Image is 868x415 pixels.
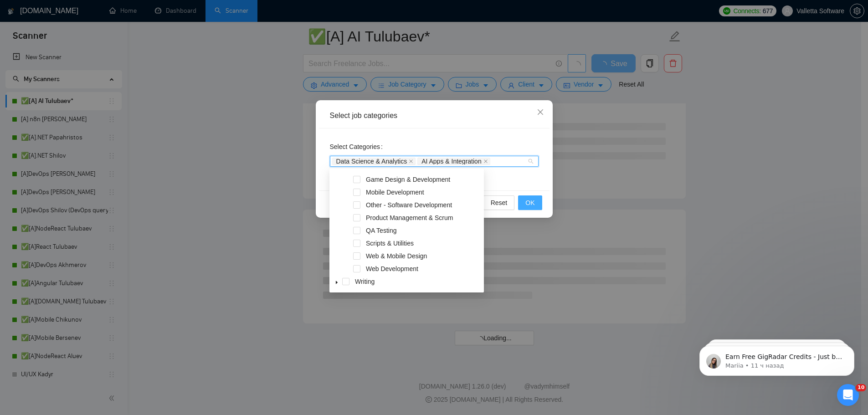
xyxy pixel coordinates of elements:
[355,278,375,285] span: Writing
[837,384,859,406] iframe: Intercom live chat
[537,108,544,116] span: close
[366,189,424,196] span: Mobile Development
[366,227,396,234] span: QA Testing
[353,276,482,287] span: Writing
[366,214,453,221] span: Product Management & Scrum
[364,263,482,274] span: Web Development
[366,176,450,183] span: Game Design & Development
[364,251,482,261] span: Web & Mobile Design
[334,280,339,285] span: caret-down
[330,111,539,121] div: Select job categories
[417,158,490,165] span: AI Apps & Integration
[409,159,413,164] span: close
[483,159,488,164] span: close
[364,238,482,249] span: Scripts & Utilities
[366,252,427,260] span: Web & Mobile Design
[364,174,482,185] span: Game Design & Development
[856,384,866,391] span: 10
[330,139,386,154] label: Select Categories
[491,198,508,208] span: Reset
[366,265,418,272] span: Web Development
[336,158,407,164] span: Data Science & Analytics
[528,100,553,125] button: Close
[492,158,494,165] input: Select Categories
[525,198,534,208] span: OK
[364,212,482,223] span: Product Management & Scrum
[518,195,542,210] button: OK
[421,158,482,164] span: AI Apps & Integration
[686,327,868,390] iframe: Intercom notifications сообщение
[364,200,482,210] span: Other - Software Development
[364,225,482,236] span: QA Testing
[366,240,414,247] span: Scripts & Utilities
[483,195,515,210] button: Reset
[332,158,416,165] span: Data Science & Analytics
[364,187,482,198] span: Mobile Development
[366,201,452,209] span: Other - Software Development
